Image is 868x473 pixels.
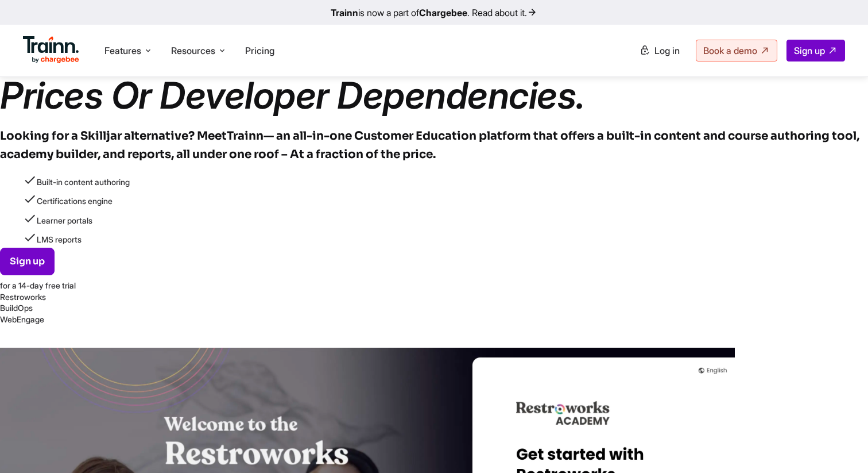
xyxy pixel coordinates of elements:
span: Features [104,44,141,57]
li: Certifications engine [23,190,868,209]
li: LMS reports [23,228,868,248]
iframe: Chat Widget [811,418,868,473]
a: Pricing [245,45,274,56]
li: Built-in content authoring [23,171,868,190]
b: Trainn [227,129,263,143]
a: Book a demo [696,40,777,61]
img: Trainn Logo [23,36,79,64]
a: Sign up [786,40,845,61]
a: Log in [633,40,687,61]
span: Sign up [794,45,825,56]
b: Trainn [331,7,358,18]
li: Learner portals [23,209,868,229]
span: Resources [171,44,215,57]
b: Chargebee [419,7,467,18]
span: Log in [654,45,680,56]
span: Book a demo [703,45,757,56]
